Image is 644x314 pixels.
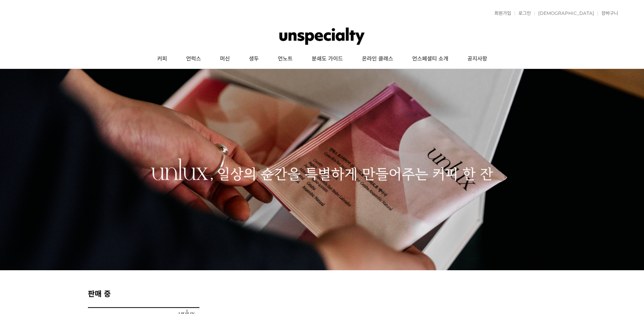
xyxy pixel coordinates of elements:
[177,49,210,69] a: 언럭스
[534,11,594,16] a: [DEMOGRAPHIC_DATA]
[279,25,365,48] img: 언스페셜티 몰
[515,11,531,16] a: 로그인
[210,49,239,69] a: 머신
[352,49,403,69] a: 온라인 클래스
[598,11,618,16] a: 장바구니
[302,49,352,69] a: 분쇄도 가이드
[491,11,511,16] a: 회원가입
[88,288,556,299] h2: 판매 중
[268,49,302,69] a: 언노트
[458,49,497,69] a: 공지사항
[148,49,177,69] a: 커피
[403,49,458,69] a: 언스페셜티 소개
[239,49,268,69] a: 생두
